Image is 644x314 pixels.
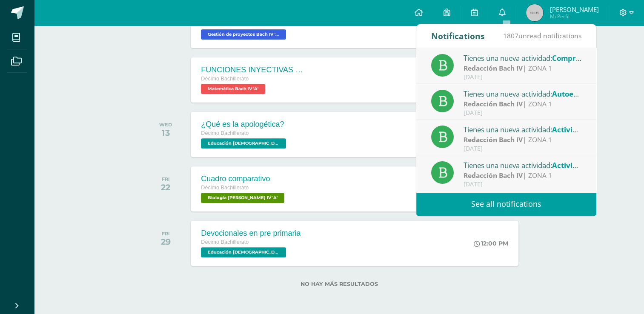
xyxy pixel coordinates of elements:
[159,122,172,128] div: WED
[201,29,286,40] span: Gestión de proyectos Bach IV 'A'
[201,130,249,136] span: Décimo Bachillerato
[474,240,508,247] div: 12:00 PM
[552,89,608,99] span: Autoevaluación
[550,5,598,14] span: [PERSON_NAME]
[503,31,518,40] span: 1807
[201,174,286,183] div: Cuadro comparativo
[161,231,171,237] div: FRI
[503,31,581,40] span: unread notifications
[201,76,249,82] span: Décimo Bachillerato
[464,145,582,152] div: [DATE]
[526,4,543,21] img: 45x45
[464,135,523,144] strong: Redacción Bach IV
[201,66,303,74] div: FUNCIONES INYECTIVAS (INVERSA DE UNA FUNCIÓN)
[201,120,288,129] div: ¿Qué es la apologética?
[552,53,637,63] span: Comprensión de lectura
[201,138,286,148] span: Educación Cristiana Bach IV 'A'
[552,125,637,134] span: Actividades del libro # 2
[159,128,172,138] div: 13
[416,192,596,216] a: See all notifications
[161,237,171,247] div: 29
[552,160,637,170] span: Actividades del libro # 1
[464,171,523,180] strong: Redacción Bach IV
[201,239,249,245] span: Décimo Bachillerato
[464,63,582,73] div: | ZONA 1
[464,99,523,108] strong: Redacción Bach IV
[146,281,532,287] label: No hay más resultados
[464,160,582,171] div: Tienes una nueva actividad:
[464,88,582,99] div: Tienes una nueva actividad:
[201,193,284,203] span: Biología Bach IV 'A'
[161,182,170,192] div: 22
[201,247,286,257] span: Educación Cristiana Bach IV 'A'
[464,109,582,117] div: [DATE]
[201,229,301,238] div: Devocionales en pre primaria
[464,124,582,135] div: Tienes una nueva actividad:
[431,24,485,48] div: Notifications
[464,171,582,180] div: | ZONA 1
[464,63,523,73] strong: Redacción Bach IV
[201,185,249,191] span: Décimo Bachillerato
[464,74,582,81] div: [DATE]
[201,84,265,94] span: Matemática Bach IV 'A'
[464,52,582,63] div: Tienes una nueva actividad:
[464,181,582,188] div: [DATE]
[464,135,582,145] div: | ZONA 1
[464,99,582,109] div: | ZONA 1
[161,176,170,182] div: FRI
[550,13,598,20] span: Mi Perfil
